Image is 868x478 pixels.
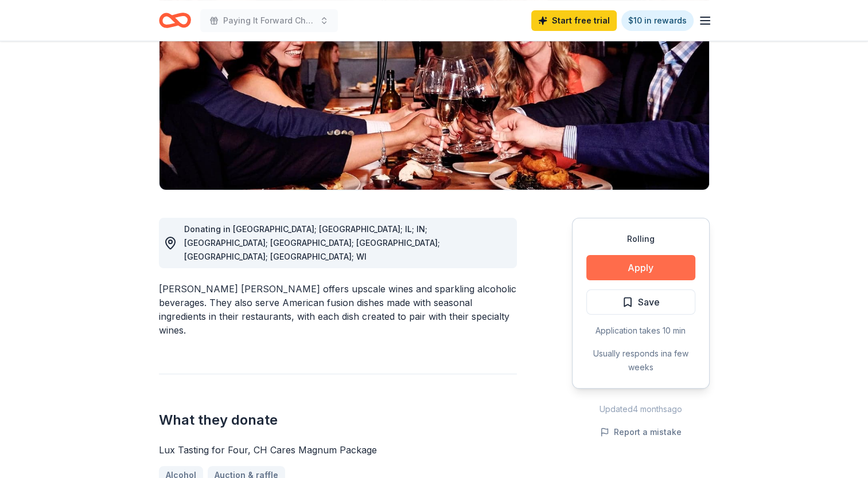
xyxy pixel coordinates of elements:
[184,224,440,261] span: Donating in [GEOGRAPHIC_DATA]; [GEOGRAPHIC_DATA]; IL; IN; [GEOGRAPHIC_DATA]; [GEOGRAPHIC_DATA]; [...
[223,14,315,28] span: Paying It Forward Christmas Toy Drive
[159,7,191,34] a: Home
[600,425,682,439] button: Report a mistake
[586,324,695,338] div: Application takes 10 min
[572,402,710,416] div: Updated 4 months ago
[586,289,695,315] button: Save
[586,347,695,374] div: Usually responds in a few weeks
[159,411,517,429] h2: What they donate
[200,9,338,32] button: Paying It Forward Christmas Toy Drive
[159,282,517,337] div: [PERSON_NAME] [PERSON_NAME] offers upscale wines and sparkling alcoholic beverages. They also ser...
[159,443,517,457] div: Lux Tasting for Four, CH Cares Magnum Package
[586,255,695,280] button: Apply
[586,232,695,246] div: Rolling
[531,10,617,31] a: Start free trial
[638,295,660,309] span: Save
[621,10,694,31] a: $10 in rewards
